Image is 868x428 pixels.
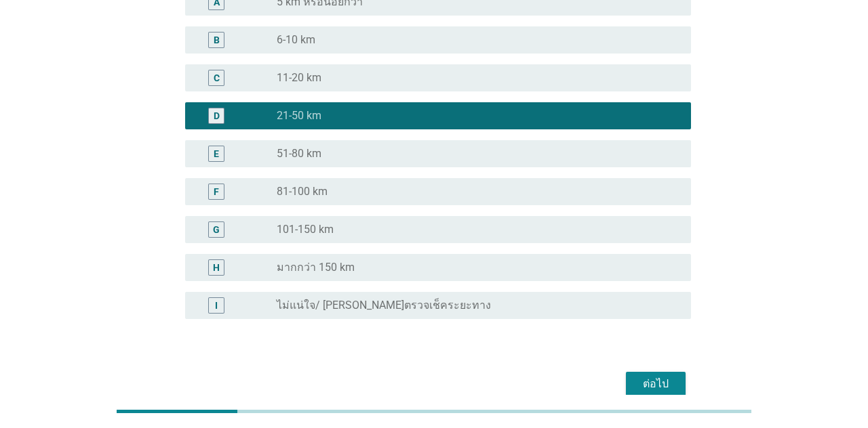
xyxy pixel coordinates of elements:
[277,299,491,312] label: ไม่แน่ใจ/ [PERSON_NAME]ตรวจเช็คระยะทาง
[277,261,355,274] label: มากกว่า 150 km
[214,33,220,47] div: B
[277,109,321,123] label: 21-50 km
[214,146,219,160] div: E
[213,222,220,236] div: G
[277,223,334,236] label: 101-150 km
[214,184,219,198] div: F
[637,376,675,392] div: ต่อไป
[214,70,220,85] div: C
[277,71,321,85] label: 11-20 km
[277,33,315,47] label: 6-10 km
[277,147,321,160] label: 51-80 km
[626,372,686,396] button: ต่อไป
[277,185,328,198] label: 81-100 km
[213,260,220,274] div: H
[214,108,220,123] div: D
[215,298,218,312] div: I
